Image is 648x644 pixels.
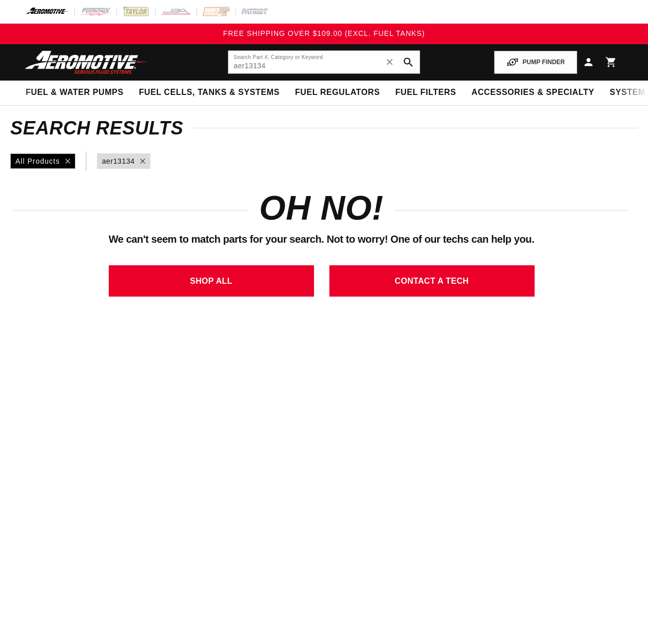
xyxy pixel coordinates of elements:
button: PUMP FINDER [494,51,577,74]
span: Fuel & Water Pumps [26,87,124,98]
span: Fuel Regulators [295,87,380,98]
span: Fuel Filters [395,87,456,98]
span: Accessories & Specialty [472,87,594,98]
p: We can't seem to match parts for your search. Not to worry! One of our techs can help you. [13,231,630,247]
div: All Products [10,153,75,169]
summary: Fuel & Water Pumps [18,81,131,105]
h2: Search Results [10,120,638,136]
button: search button [397,51,420,73]
a: CONTACT A TECH [329,265,535,297]
span: FREE SHIPPING OVER $109.00 (EXCL. FUEL TANKS) [223,29,425,37]
summary: Fuel Regulators [287,81,387,105]
span: Fuel Cells, Tanks & Systems [139,87,280,98]
h1: OH NO! [259,193,384,223]
summary: Fuel Cells, Tanks & Systems [131,81,287,105]
a: aer13134 [102,155,135,167]
span: ✕ [385,54,395,70]
input: Search by Part Number, Category or Keyword [228,51,419,73]
summary: Fuel Filters [387,81,464,105]
img: Aeromotive [22,50,150,74]
summary: Accessories & Specialty [464,81,602,105]
a: SHOP ALL [109,265,314,297]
